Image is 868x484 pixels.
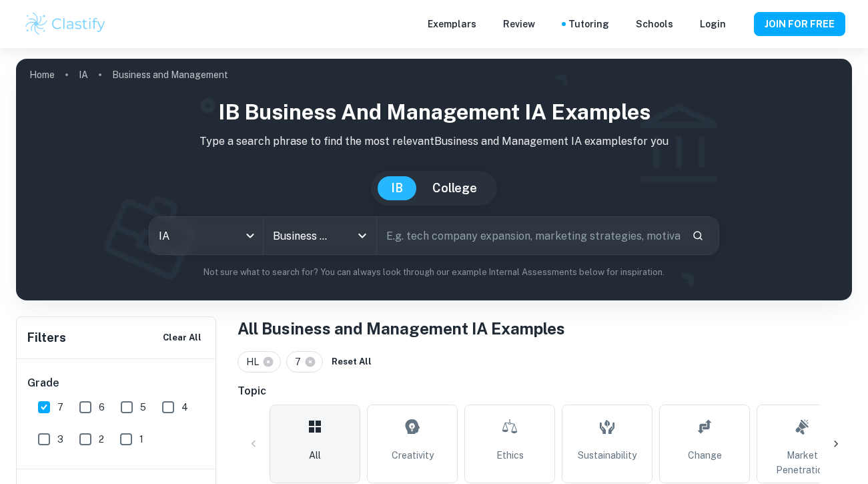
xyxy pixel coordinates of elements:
div: 7 [286,351,323,373]
span: 5 [140,400,146,415]
span: 2 [99,432,104,447]
button: IB [378,176,416,200]
div: HL [238,351,281,373]
span: 3 [57,432,63,447]
h1: IB Business and Management IA examples [27,96,841,128]
button: JOIN FOR FREE [754,12,845,36]
a: Home [29,65,55,84]
img: profile cover [16,59,852,300]
span: 7 [57,400,63,415]
span: Ethics [496,448,524,463]
p: Type a search phrase to find the most relevant Business and Management IA examples for you [27,134,841,150]
a: Schools [636,17,673,31]
a: Tutoring [568,17,609,31]
h6: Topic [238,383,852,399]
input: E.g. tech company expansion, marketing strategies, motivation theories... [377,217,681,254]
button: Help and Feedback [737,21,743,27]
span: Creativity [392,448,434,463]
button: Reset All [328,352,375,372]
a: Login [700,17,726,31]
span: 7 [295,354,307,369]
div: IA [149,217,263,254]
span: Change [688,448,722,463]
button: College [419,176,490,200]
span: All [309,448,321,463]
span: Sustainability [578,448,636,463]
h6: Grade [27,375,206,391]
span: 4 [181,400,188,415]
span: 1 [139,432,143,447]
img: Clastify logo [23,11,108,37]
span: Market Penetration [763,448,841,477]
h1: All Business and Management IA Examples [238,316,852,340]
p: Not sure what to search for? You can always look through our example Internal Assessments below f... [27,266,841,279]
button: Clear All [159,328,205,348]
span: HL [246,354,265,369]
p: Exemplars [428,17,476,31]
button: Open [353,226,372,245]
p: Business and Management [112,67,228,82]
a: IA [79,65,88,84]
button: Search [687,224,709,247]
h6: Filters [27,328,66,347]
p: Review [503,17,535,31]
span: 6 [99,400,105,415]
